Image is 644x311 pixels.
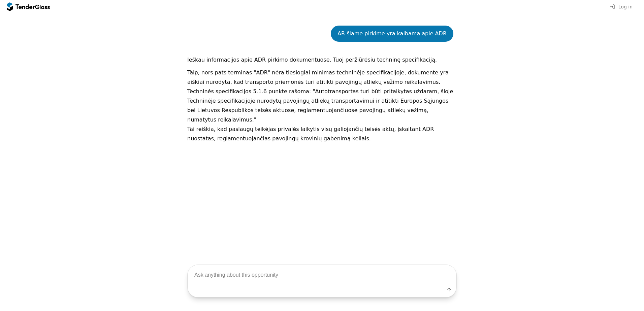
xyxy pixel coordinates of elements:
button: Log in [608,3,635,11]
p: Techninės specifikacijos 5.1.6 punkte rašoma: "Autotransportas turi būti pritaikytas uždaram, šio... [187,87,457,125]
span: Log in [618,4,633,9]
p: Ieškau informacijos apie ADR pirkimo dokumentuose. Tuoj peržiūrėsiu techninę specifikaciją. [187,55,457,65]
p: Tai reiškia, kad paslaugų teikėjas privalės laikytis visų galiojančių teisės aktų, įskaitant ADR ... [187,125,457,143]
p: Taip, nors pats terminas "ADR" nėra tiesiogiai minimas techninėje specifikacijoje, dokumente yra ... [187,68,457,87]
div: AR šiame pirkime yra kalbama apie ADR [337,29,447,38]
